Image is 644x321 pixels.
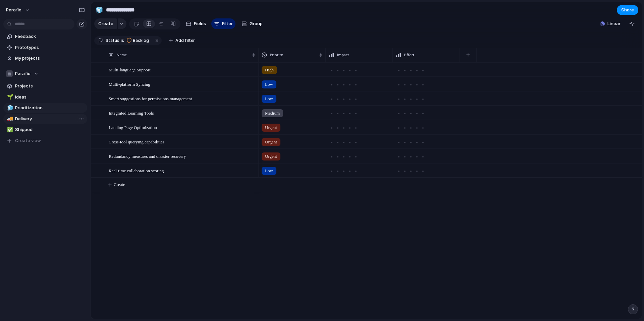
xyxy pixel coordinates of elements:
[265,139,277,145] span: Urgent
[194,20,206,27] span: Fields
[98,20,113,27] span: Create
[15,33,85,40] span: Feedback
[15,105,85,111] span: Prioritization
[125,37,153,44] button: Backlog
[265,95,273,102] span: Low
[109,94,192,102] span: Smart suggestions for permissions management
[94,18,117,29] button: Create
[265,81,273,88] span: Low
[7,93,12,101] div: 🌱
[109,80,150,88] span: Multi-platform Syncing
[7,104,12,112] div: 🧊
[15,83,85,89] span: Projects
[265,124,277,131] span: Urgent
[15,55,85,62] span: My projects
[607,20,621,27] span: Linear
[617,5,638,15] button: Share
[7,115,12,123] div: 🚚
[7,126,12,134] div: ✅
[15,126,85,133] span: Shipped
[15,116,85,122] span: Delivery
[109,152,186,160] span: Redundancy measures and disaster recovery
[211,18,235,29] button: Filter
[3,114,87,124] a: 🚚Delivery
[119,37,125,44] button: is
[6,105,13,111] button: 🧊
[6,94,13,101] button: 🌱
[96,5,103,14] div: 🧊
[597,19,623,29] button: Linear
[6,116,13,122] button: 🚚
[15,137,41,144] span: Create view
[114,181,125,188] span: Create
[265,110,280,117] span: Medium
[109,123,157,131] span: Landing Page Optimization
[265,168,273,174] span: Low
[6,7,21,13] span: Parafio
[222,20,233,27] span: Filter
[133,38,149,44] span: Backlog
[109,66,151,73] span: Multi-language Support
[121,38,124,44] span: is
[3,92,87,102] a: 🌱Ideas
[3,136,87,146] button: Create view
[109,138,164,145] span: Cross-tool querying capabilities
[94,5,105,15] button: 🧊
[404,52,414,58] span: Effort
[116,52,127,58] span: Name
[3,5,33,15] button: Parafio
[621,7,634,13] span: Share
[15,70,31,77] span: Parafio
[238,18,266,29] button: Group
[15,44,85,51] span: Prototypes
[265,153,277,160] span: Urgent
[106,38,119,44] span: Status
[175,38,195,44] span: Add filter
[109,109,154,117] span: Integrated Learning Tools
[3,69,87,79] button: Parafio
[270,52,283,58] span: Priority
[337,52,349,58] span: Impact
[3,31,87,42] a: Feedback
[3,43,87,53] a: Prototypes
[109,167,164,174] span: Real-time collaboration scoring
[250,20,263,27] span: Group
[165,36,199,45] button: Add filter
[15,94,85,101] span: Ideas
[183,18,209,29] button: Fields
[6,126,13,133] button: ✅
[3,81,87,91] a: Projects
[3,53,87,63] a: My projects
[265,67,274,73] span: High
[3,125,87,135] a: ✅Shipped
[3,103,87,113] a: 🧊Prioritization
